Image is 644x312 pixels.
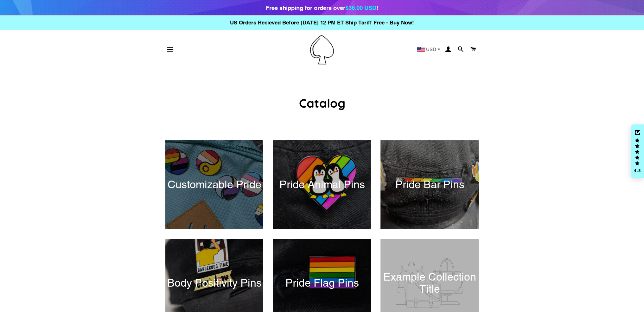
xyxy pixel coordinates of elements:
div: Click to open Judge.me floating reviews tab [631,124,644,178]
div: 4.8 [634,169,641,173]
a: Pride Bar Pins [380,140,479,229]
img: Pin-Ace [310,35,334,64]
span: USD [426,47,436,52]
span: $36.00 USD [345,4,376,11]
div: Free shipping for orders over ! [266,3,378,12]
a: Pride Animal Pins [273,140,371,229]
h1: Catalog [165,95,479,111]
a: Customizable Pride [165,140,264,229]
